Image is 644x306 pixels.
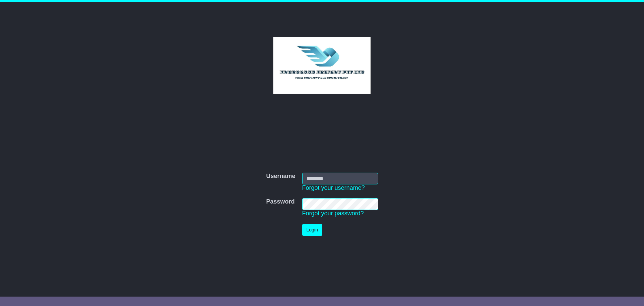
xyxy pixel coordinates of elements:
[266,173,295,180] label: Username
[273,37,371,94] img: Thorogood Freight Pty Ltd
[302,224,322,236] button: Login
[302,184,365,191] a: Forgot your username?
[266,198,294,206] label: Password
[302,210,364,217] a: Forgot your password?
